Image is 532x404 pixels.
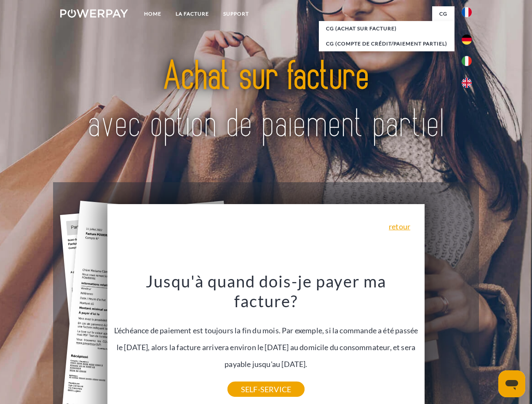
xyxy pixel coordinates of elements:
[216,6,256,21] a: Support
[462,56,472,66] img: it
[80,40,452,161] img: title-powerpay_fr.svg
[462,35,472,45] img: de
[498,370,525,397] iframe: Bouton de lancement de la fenêtre de messagerie
[112,271,420,311] h3: Jusqu'à quand dois-je payer ma facture?
[137,6,168,21] a: Home
[319,21,454,36] a: CG (achat sur facture)
[112,271,420,389] div: L'échéance de paiement est toujours la fin du mois. Par exemple, si la commande a été passée le [...
[319,36,454,51] a: CG (Compte de crédit/paiement partiel)
[227,382,305,397] a: SELF-SERVICE
[60,9,128,18] img: logo-powerpay-white.svg
[432,6,454,21] a: CG
[462,7,472,17] img: fr
[389,223,410,230] a: retour
[462,78,472,88] img: en
[168,6,216,21] a: LA FACTURE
